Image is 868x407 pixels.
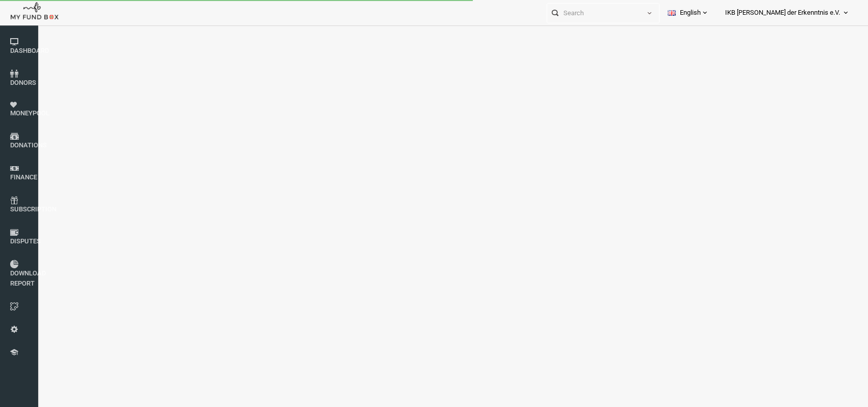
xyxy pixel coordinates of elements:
[10,47,49,54] span: Dashboard
[725,4,840,22] span: IKB [PERSON_NAME] der Erkenntnis e.V.
[10,2,59,22] img: whiteMFB.png
[10,237,41,245] span: Disputes
[10,141,47,149] span: Donations
[10,79,36,86] span: Donors
[547,4,640,22] input: Search
[10,269,46,287] span: Download Report
[10,109,49,117] span: Moneypool
[10,173,37,181] span: Finance
[10,205,56,213] span: Subscription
